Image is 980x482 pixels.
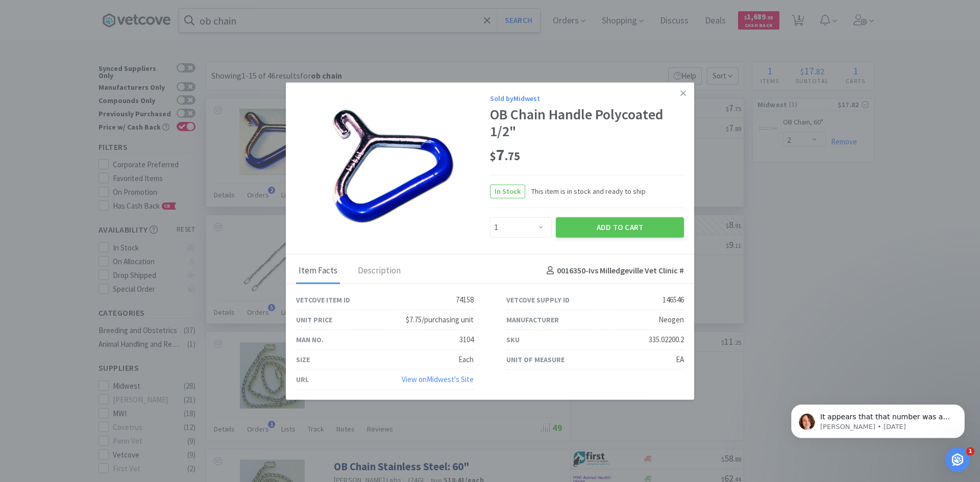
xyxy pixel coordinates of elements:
div: Manufacturer [506,314,559,325]
span: 7 [490,144,520,165]
div: OB Chain Handle Polycoated 1/2" [490,106,684,140]
div: Unit of Measure [506,353,565,365]
div: Vetcove Supply ID [506,294,570,305]
div: EA [676,353,684,366]
div: Man No. [296,334,324,345]
img: 692b2dbe9420498e8961378dd3f8b8cc_146546.jpeg [327,98,459,231]
button: Add to Cart [556,217,684,237]
span: In Stock [491,185,525,197]
iframe: Intercom notifications message [776,383,980,454]
div: Vetcove Item ID [296,294,350,305]
h4: 0016350 - Ivs Milledgeville Vet Clinic # [543,264,684,277]
div: Unit Price [296,314,332,325]
div: URL [296,373,309,385]
div: 74158 [456,294,474,306]
div: SKU [506,334,520,345]
iframe: Intercom live chat [945,447,970,472]
span: $ [490,149,496,163]
div: Size [296,353,310,365]
div: 146546 [663,294,684,306]
div: 3104 [459,334,474,346]
div: $7.75/purchasing unit [406,314,474,326]
div: Description [355,258,403,284]
div: Sold by Midwest [490,92,684,104]
span: 1 [966,447,974,455]
a: View onMidwest's Site [402,374,474,384]
span: . 75 [505,149,520,163]
div: Item Facts [296,258,340,284]
div: 335.02200.2 [649,334,684,346]
span: This item is in stock and ready to ship [525,186,646,197]
div: Each [458,353,474,366]
div: Neogen [658,314,684,326]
